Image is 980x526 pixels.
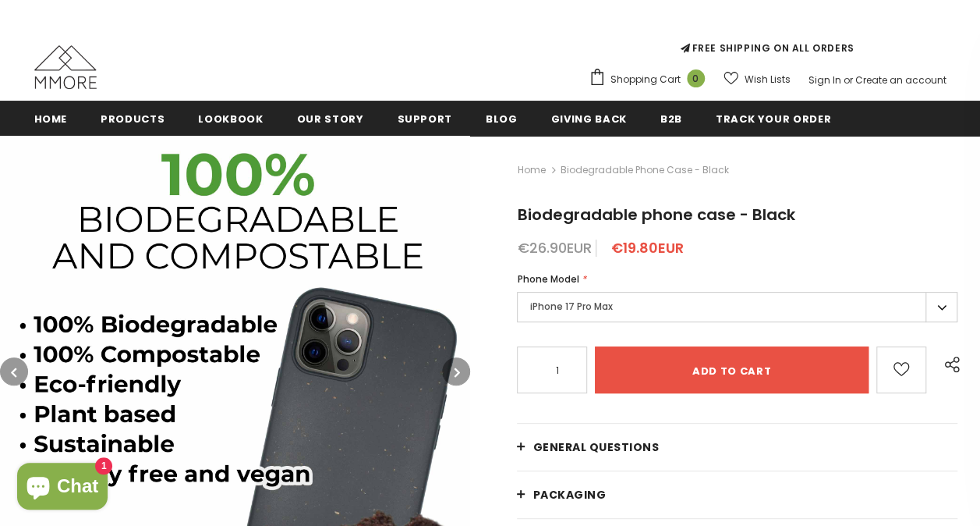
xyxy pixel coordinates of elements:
inbox-online-store-chat: Shopify online store chat [12,463,112,514]
a: General Questions [517,424,957,471]
span: Phone Model [517,272,578,286]
span: or [844,73,853,87]
span: B2B [660,112,682,126]
a: Our Story [297,101,364,136]
a: Sign In [808,73,841,87]
span: Blog [486,112,518,126]
a: PACKAGING [517,471,957,518]
a: Wish Lists [724,66,791,93]
span: €19.80EUR [610,238,683,258]
a: Giving back [551,101,627,136]
span: Wish Lists [745,72,791,87]
label: iPhone 17 Pro Max [517,292,957,322]
span: Products [101,112,165,126]
span: Shopping Cart [610,72,681,87]
img: MMORE Cases [34,45,97,89]
span: Biodegradable phone case - Black [560,161,728,179]
span: €26.90EUR [517,238,591,258]
a: Track your order [716,101,831,136]
a: Products [101,101,165,136]
span: Our Story [297,112,364,126]
span: support [397,112,452,126]
span: Lookbook [198,112,263,126]
a: Lookbook [198,101,263,136]
a: Shopping Cart 0 [589,68,713,91]
span: General Questions [532,439,659,455]
a: Home [517,161,545,179]
a: Blog [486,101,518,136]
a: support [397,101,452,136]
input: Add to cart [595,347,868,393]
a: Create an account [855,73,946,87]
a: Home [34,101,68,136]
span: Track your order [716,112,831,126]
a: B2B [660,101,682,136]
span: Home [34,112,68,126]
span: 0 [687,69,705,87]
span: PACKAGING [532,487,606,503]
span: Biodegradable phone case - Black [517,204,794,226]
span: Giving back [551,112,627,126]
